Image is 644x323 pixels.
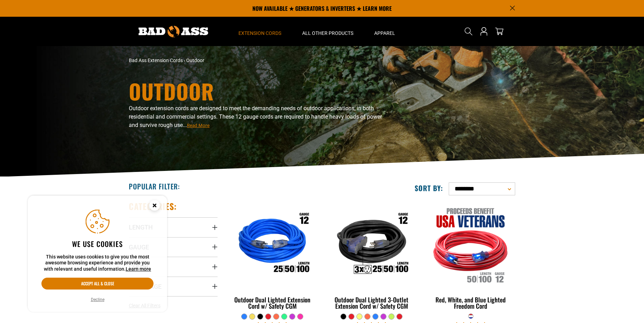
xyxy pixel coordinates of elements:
[186,58,204,63] span: Outdoor
[463,26,474,37] summary: Search
[129,58,183,63] a: Bad Ass Extension Cords
[129,81,383,102] h1: Outdoor
[41,239,154,248] h2: We use cookies
[228,296,317,309] div: Outdoor Dual Lighted Extension Cord w/ Safety CGM
[129,237,218,257] summary: Gauge
[28,196,167,312] aside: Cookie Consent
[327,201,416,313] a: Outdoor Dual Lighted 3-Outlet Extension Cord w/ Safety CGM Outdoor Dual Lighted 3-Outlet Extensio...
[302,30,353,36] span: All Other Products
[229,204,316,285] img: Outdoor Dual Lighted Extension Cord w/ Safety CGM
[89,296,107,303] button: Decline
[41,254,154,272] p: This website uses cookies to give you the most awesome browsing experience and provide you with r...
[292,17,364,46] summary: All Other Products
[228,201,317,313] a: Outdoor Dual Lighted Extension Cord w/ Safety CGM Outdoor Dual Lighted Extension Cord w/ Safety CGM
[187,123,210,128] span: Read More
[238,30,281,36] span: Extension Cords
[41,278,154,290] button: Accept all & close
[364,17,406,46] summary: Apparel
[327,296,416,309] div: Outdoor Dual Lighted 3-Outlet Extension Cord w/ Safety CGM
[129,277,218,296] summary: Amperage
[129,257,218,276] summary: Color
[426,201,515,313] a: Red, White, and Blue Lighted Freedom Cord Red, White, and Blue Lighted Freedom Cord
[415,183,443,193] label: Sort by:
[427,204,515,285] img: Red, White, and Blue Lighted Freedom Cord
[129,105,382,128] span: Outdoor extension cords are designed to meet the demanding needs of outdoor applications, in both...
[184,58,185,63] span: ›
[129,57,383,64] nav: breadcrumbs
[139,26,208,37] img: Bad Ass Extension Cords
[328,204,415,285] img: Outdoor Dual Lighted 3-Outlet Extension Cord w/ Safety CGM
[129,182,180,191] h2: Popular Filter:
[426,296,515,309] div: Red, White, and Blue Lighted Freedom Cord
[126,266,151,272] a: Learn more
[228,17,292,46] summary: Extension Cords
[374,30,395,36] span: Apparel
[129,217,218,237] summary: Length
